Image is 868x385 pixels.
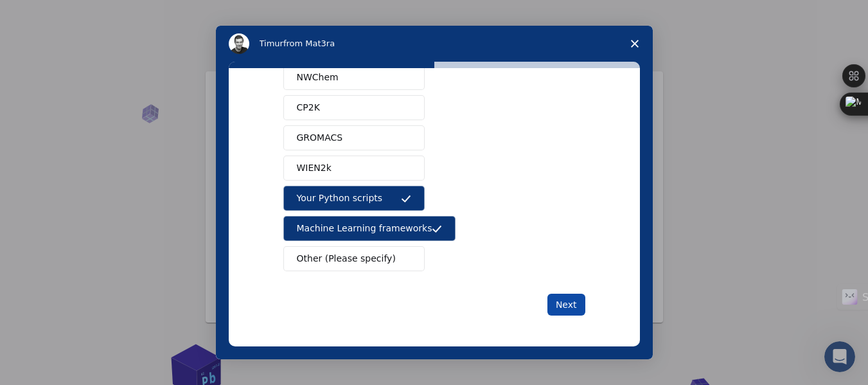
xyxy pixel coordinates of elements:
span: CP2K [297,101,320,114]
button: Your Python scripts [283,186,425,211]
button: Machine Learning frameworks [283,216,456,241]
span: Your Python scripts [297,192,383,205]
button: WIEN2k [283,156,425,181]
span: GROMACS [297,131,343,145]
button: GROMACS [283,125,425,150]
span: NWChem [297,71,339,84]
button: Other (Please specify) [283,246,425,271]
span: Timur [260,39,283,48]
span: from Mat3ra [283,39,335,48]
span: Support [26,9,72,21]
span: Machine Learning frameworks [297,222,432,235]
button: Next [547,294,585,316]
button: NWChem [283,65,425,90]
span: Close survey [617,26,653,62]
span: WIEN2k [297,161,332,175]
span: Other (Please specify) [297,252,396,265]
img: Profile image for Timur [229,33,249,54]
button: CP2K [283,95,425,120]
